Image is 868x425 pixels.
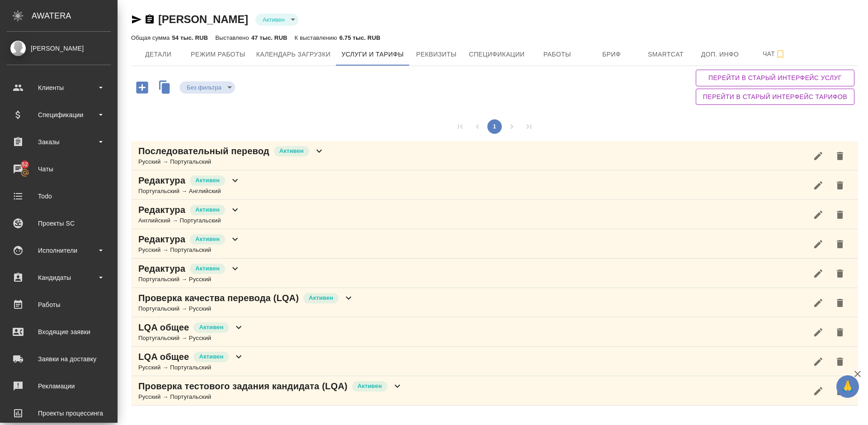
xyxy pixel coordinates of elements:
div: Проверка качества перевода (LQA)АктивенПортугальский → Русский [131,288,858,317]
div: Последовательный переводАктивенРусский → Португальский [131,141,858,170]
button: Удалить услугу [829,263,851,284]
span: Спецификации [469,49,524,60]
button: Удалить услугу [829,380,851,402]
p: Активен [199,352,223,361]
button: Редактировать услугу [807,204,829,226]
div: Английский → Португальский [138,216,241,225]
div: Русский → Португальский [138,363,244,372]
a: [PERSON_NAME] [158,13,248,25]
button: Активен [260,16,288,24]
div: Проекты процессинга [7,406,111,420]
p: Активен [309,293,333,302]
div: LQA общееАктивенРусский → Португальский [131,347,858,376]
p: LQA общее [138,350,189,363]
p: Активен [195,176,220,185]
button: Редактировать услугу [807,263,829,284]
button: Удалить услугу [829,204,851,226]
span: Перейти в старый интерфейс услуг [703,72,847,84]
div: Португальский → Английский [138,187,241,196]
div: Исполнители [7,244,111,257]
button: Редактировать услугу [807,292,829,314]
div: РедактураАктивенПортугальский → Английский [131,170,858,200]
span: Реквизиты [415,49,458,60]
p: Проверка тестового задания кандидата (LQA) [138,380,348,392]
a: Заявки на доставку [2,348,115,370]
a: Проекты процессинга [2,402,115,425]
span: Бриф [590,49,633,60]
p: Активен [195,205,220,214]
p: Общая сумма [131,34,172,41]
div: РедактураАктивенРусский → Португальский [131,229,858,259]
p: LQA общее [138,321,189,334]
button: Скопировать услуги другого исполнителя [155,78,179,99]
div: Русский → Португальский [138,157,325,166]
div: Кандидаты [7,271,111,284]
button: Удалить услугу [829,321,851,343]
a: Проекты SC [2,212,115,235]
p: 47 тыс. RUB [251,34,288,41]
p: Активен [358,382,382,391]
span: Доп. инфо [698,49,742,60]
span: 🙏 [840,377,855,396]
span: Чат [753,48,796,60]
button: Скопировать ссылку для ЯМессенджера [131,14,142,25]
div: Португальский → Русский [138,334,244,343]
span: Перейти в старый интерфейс тарифов [703,91,847,103]
div: РедактураАктивенПортугальский → Русский [131,259,858,288]
div: Todo [7,189,111,203]
span: Услуги и тарифы [341,49,404,60]
button: Редактировать услугу [807,321,829,343]
button: Редактировать услугу [807,233,829,255]
div: Чаты [7,162,111,176]
p: Редактура [138,262,185,275]
button: 🙏 [836,375,859,398]
p: Активен [279,146,304,156]
div: Заявки на доставку [7,352,111,366]
nav: pagination navigation [452,119,538,134]
a: Рекламации [2,375,115,397]
div: Активен [255,14,298,26]
button: Удалить услугу [829,233,851,255]
span: Календарь загрузки [256,49,331,60]
div: AWATERA [32,7,118,25]
p: Редактура [138,233,185,246]
div: LQA общееАктивенПортугальский → Русский [131,317,858,347]
p: 6.75 тыс. RUB [340,34,381,41]
button: Редактировать услугу [807,351,829,373]
div: Спецификации [7,108,111,122]
p: Активен [195,264,220,273]
p: Проверка качества перевода (LQA) [138,292,299,304]
div: Рекламации [7,379,111,393]
button: Перейти в старый интерфейс услуг [696,70,854,86]
div: РедактураАктивенАнглийский → Португальский [131,200,858,229]
button: Удалить услугу [829,351,851,373]
p: Последовательный перевод [138,145,269,157]
div: Проверка тестового задания кандидата (LQA)АктивенРусский → Португальский [131,376,858,406]
div: Русский → Португальский [138,392,403,401]
div: Португальский → Русский [138,304,354,313]
button: Удалить услугу [829,145,851,167]
div: Русский → Португальский [138,246,241,255]
button: Редактировать услугу [807,175,829,196]
p: Выставлено [215,34,251,41]
button: Перейти в старый интерфейс тарифов [696,89,854,105]
span: Режим работы [191,49,245,60]
div: [PERSON_NAME] [7,43,111,53]
button: Редактировать услугу [807,380,829,402]
button: Без фильтра [184,84,224,91]
button: Скопировать ссылку [144,14,155,25]
span: Smartcat [644,49,688,60]
div: Клиенты [7,81,111,94]
button: Удалить услугу [829,292,851,314]
span: Детали [137,49,180,60]
a: Входящие заявки [2,321,115,343]
a: Работы [2,293,115,316]
p: Активен [199,323,223,332]
p: 54 тыс. RUB [172,34,208,41]
span: 52 [16,160,33,169]
button: Удалить услугу [829,175,851,196]
p: Редактура [138,203,185,216]
div: Входящие заявки [7,325,111,339]
button: Редактировать услугу [807,145,829,167]
p: Активен [195,235,220,244]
